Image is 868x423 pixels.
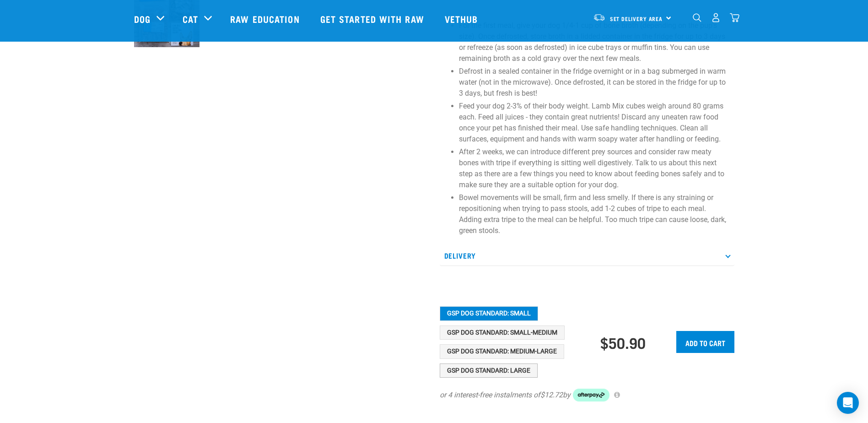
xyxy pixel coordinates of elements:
p: Defrost in a sealed container in the fridge overnight or in a bag submerged in warm water (not in... [459,66,730,99]
img: van-moving.png [593,13,605,22]
a: Vethub [436,0,490,37]
span: Set Delivery Area [610,17,663,20]
img: Afterpay [573,389,609,401]
img: user.png [711,13,721,22]
p: Bowel movements will be small, firm and less smelly. If there is any straining or repositioning w... [459,192,730,236]
div: Open Intercom Messenger [837,392,859,414]
a: Get started with Raw [311,0,436,37]
button: GSP Dog Standard: Small-Medium [440,325,565,340]
input: Add to cart [676,331,734,353]
a: Dog [134,12,151,26]
p: For the first meal, give your dog 1/4-1 cup of bone broth (depending on the pup's size). Once def... [459,20,730,64]
div: or 4 interest-free instalments of by [440,389,734,401]
span: $12.72 [540,390,563,401]
img: home-icon-1@2x.png [693,13,701,22]
button: GSP Dog Standard: Medium-Large [440,344,564,359]
p: Feed your dog 2-3% of their body weight. Lamb Mix cubes weigh around 80 grams each. Feed all juic... [459,101,730,145]
a: Cat [183,12,198,26]
a: Raw Education [221,0,311,37]
img: home-icon@2x.png [730,13,739,22]
button: GSP Dog Standard: Small [440,306,538,321]
p: Delivery [440,245,734,266]
p: After 2 weeks, we can introduce different prey sources and consider raw meaty bones with tripe if... [459,146,730,190]
button: GSP Dog Standard: Large [440,363,538,378]
div: $50.90 [600,334,646,351]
